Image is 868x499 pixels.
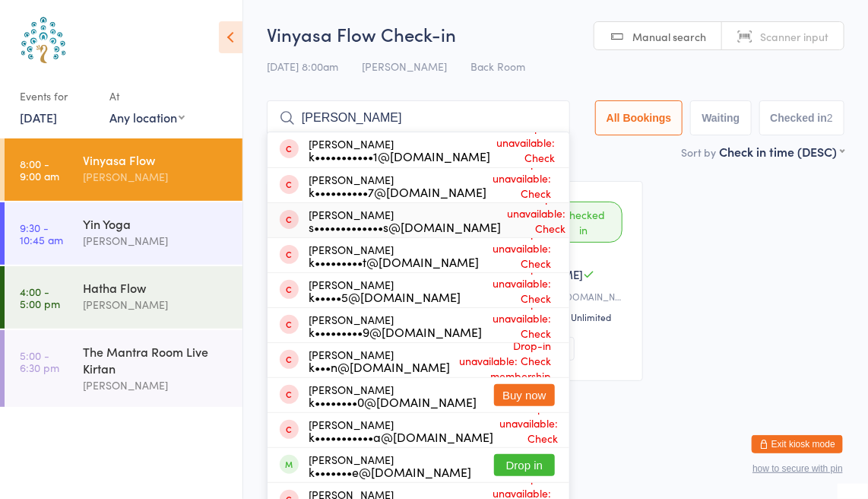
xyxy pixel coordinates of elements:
[309,466,471,478] div: k•••••••e@[DOMAIN_NAME]
[20,109,57,126] a: [DATE]
[494,454,555,476] button: Drop in
[20,84,94,109] div: Events for
[20,349,59,373] time: 5:00 - 6:30 pm
[309,138,490,162] div: [PERSON_NAME]
[309,361,450,373] div: k•••n@[DOMAIN_NAME]
[267,100,570,135] input: Search
[109,109,185,126] div: Any location
[20,285,60,310] time: 4:00 - 5:00 pm
[309,313,482,338] div: [PERSON_NAME]
[5,330,242,407] a: 5:00 -6:30 pmThe Mantra Room Live Kirtan[PERSON_NAME]
[309,431,493,443] div: k•••••••••••a@[DOMAIN_NAME]
[83,232,230,249] div: [PERSON_NAME]
[470,59,525,74] span: Back Room
[20,221,63,246] time: 9:30 - 10:45 am
[595,100,683,135] button: All Bookings
[309,186,486,198] div: k••••••••••7@[DOMAIN_NAME]
[486,151,555,220] span: Drop-in unavailable: Check membership
[267,21,844,46] h2: Vinyasa Flow Check-in
[267,59,338,74] span: [DATE] 8:00am
[461,256,555,325] span: Drop-in unavailable: Check membership
[827,112,833,124] div: 2
[309,221,501,233] div: s•••••••••••••s@[DOMAIN_NAME]
[490,116,559,184] span: Drop-in unavailable: Check membership
[83,296,230,313] div: [PERSON_NAME]
[309,418,493,443] div: [PERSON_NAME]
[309,291,461,303] div: k•••••5@[DOMAIN_NAME]
[632,29,706,44] span: Manual search
[83,168,230,186] div: [PERSON_NAME]
[493,396,562,465] span: Drop-in unavailable: Check membership
[309,278,461,303] div: [PERSON_NAME]
[752,463,843,474] button: how to secure with pin
[309,326,482,338] div: k•••••••••9@[DOMAIN_NAME]
[309,256,479,268] div: k•••••••••t@[DOMAIN_NAME]
[719,143,844,160] div: Check in time (DESC)
[83,215,230,232] div: Yin Yoga
[5,266,242,329] a: 4:00 -5:00 pmHatha Flow[PERSON_NAME]
[759,100,845,135] button: Checked in2
[544,202,622,243] div: Checked in
[83,151,230,168] div: Vinyasa Flow
[309,383,477,408] div: [PERSON_NAME]
[690,100,751,135] button: Waiting
[362,59,447,74] span: [PERSON_NAME]
[309,348,450,373] div: [PERSON_NAME]
[20,157,59,182] time: 8:00 - 9:00 am
[309,243,479,268] div: [PERSON_NAME]
[83,279,230,296] div: Hatha Flow
[15,11,72,68] img: Australian School of Meditation & Yoga
[760,29,828,44] span: Scanner input
[309,453,471,478] div: [PERSON_NAME]
[309,396,477,408] div: k••••••••0@[DOMAIN_NAME]
[681,145,716,160] label: Sort by
[494,384,555,406] button: Buy now
[83,377,230,394] div: [PERSON_NAME]
[309,173,486,198] div: [PERSON_NAME]
[501,186,569,255] span: Drop-in unavailable: Check membership
[450,334,555,387] span: Drop-in unavailable: Check membership
[5,138,242,201] a: 8:00 -9:00 amVinyasa Flow[PERSON_NAME]
[482,291,555,360] span: Drop-in unavailable: Check membership
[5,202,242,265] a: 9:30 -10:45 amYin Yoga[PERSON_NAME]
[309,150,490,162] div: k•••••••••••1@[DOMAIN_NAME]
[479,221,555,290] span: Drop-in unavailable: Check membership
[83,343,230,377] div: The Mantra Room Live Kirtan
[109,84,185,109] div: At
[309,208,501,233] div: [PERSON_NAME]
[752,435,843,453] button: Exit kiosk mode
